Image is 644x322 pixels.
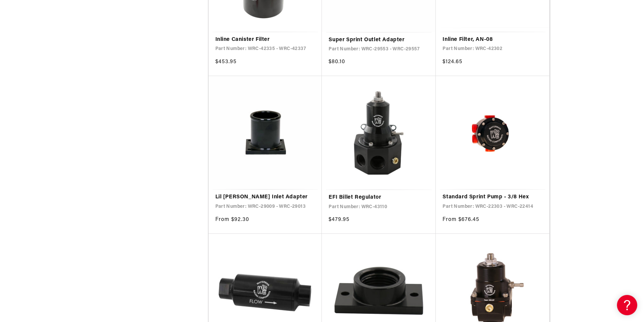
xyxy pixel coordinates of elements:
[329,193,429,202] a: EFI Billet Regulator
[443,193,543,202] a: Standard Sprint Pump - 3/8 Hex
[215,193,315,202] a: Lil [PERSON_NAME] Inlet Adapter
[443,35,543,44] a: Inline Filter, AN-08
[215,35,315,44] a: Inline Canister Filter
[329,36,429,45] a: Super Sprint Outlet Adapter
